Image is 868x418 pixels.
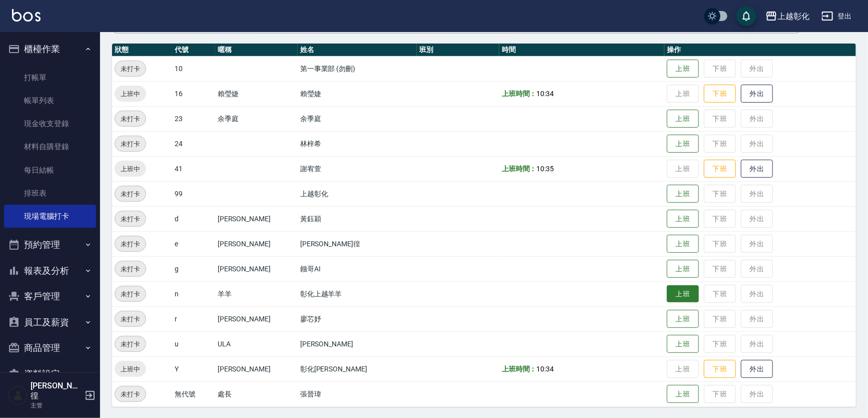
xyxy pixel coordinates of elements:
button: 櫃檯作業 [4,36,96,62]
td: 張晉瑋 [298,381,417,406]
img: Person [8,385,28,405]
a: 帳單列表 [4,89,96,112]
button: 上班 [667,185,699,203]
button: 上班 [667,235,699,253]
button: 上班 [667,210,699,228]
span: 未打卡 [115,114,146,124]
button: 登出 [817,7,856,26]
b: 上班時間： [502,90,537,98]
p: 主管 [31,401,82,410]
span: 上班中 [115,364,146,374]
button: 上班 [667,110,699,128]
th: 暱稱 [215,44,298,57]
td: 林梓希 [298,131,417,156]
span: 未打卡 [115,339,146,349]
td: e [172,231,215,256]
td: Y [172,356,215,381]
td: [PERSON_NAME] [215,356,298,381]
td: [PERSON_NAME]徨 [298,231,417,256]
img: Logo [12,9,41,22]
td: 23 [172,106,215,131]
td: [PERSON_NAME] [215,256,298,281]
td: 彰化[PERSON_NAME] [298,356,417,381]
td: 第一事業部 (勿刪) [298,56,417,81]
span: 未打卡 [115,314,146,324]
td: [PERSON_NAME] [215,306,298,331]
td: r [172,306,215,331]
td: 24 [172,131,215,156]
td: 鏹哥AI [298,256,417,281]
td: 羊羊 [215,281,298,306]
button: 下班 [704,360,736,378]
th: 班別 [417,44,499,57]
th: 姓名 [298,44,417,57]
button: 預約管理 [4,232,96,258]
td: 16 [172,81,215,106]
td: 余季庭 [215,106,298,131]
span: 未打卡 [115,289,146,299]
th: 操作 [664,44,856,57]
b: 上班時間： [502,365,537,373]
button: 下班 [704,160,736,178]
th: 時間 [499,44,664,57]
td: 99 [172,181,215,206]
td: 余季庭 [298,106,417,131]
button: 上班 [667,335,699,353]
button: 上班 [667,310,699,328]
button: 上越彰化 [761,6,813,27]
th: 代號 [172,44,215,57]
td: [PERSON_NAME] [215,231,298,256]
button: 上班 [667,135,699,153]
td: 彰化上越羊羊 [298,281,417,306]
td: 10 [172,56,215,81]
td: 41 [172,156,215,181]
td: ULA [215,331,298,356]
td: 無代號 [172,381,215,406]
td: d [172,206,215,231]
td: u [172,331,215,356]
span: 上班中 [115,164,146,174]
button: 報表及分析 [4,258,96,284]
span: 10:35 [537,165,554,173]
a: 現金收支登錄 [4,112,96,135]
button: 外出 [741,85,773,103]
span: 未打卡 [115,64,146,74]
button: save [736,6,756,26]
a: 現場電腦打卡 [4,205,96,228]
td: n [172,281,215,306]
td: 謝宥萱 [298,156,417,181]
a: 打帳單 [4,66,96,89]
button: 上班 [667,385,699,403]
td: g [172,256,215,281]
span: 未打卡 [115,139,146,149]
button: 外出 [741,360,773,378]
td: 黃鈺穎 [298,206,417,231]
span: 未打卡 [115,189,146,199]
button: 員工及薪資 [4,309,96,335]
span: 10:34 [537,90,554,98]
button: 外出 [741,160,773,178]
a: 排班表 [4,182,96,205]
span: 未打卡 [115,239,146,249]
th: 狀態 [112,44,172,57]
button: 下班 [704,85,736,103]
button: 資料設定 [4,361,96,387]
td: [PERSON_NAME] [215,206,298,231]
button: 上班 [667,260,699,278]
button: 商品管理 [4,335,96,361]
span: 未打卡 [115,214,146,224]
button: 上班 [667,285,699,303]
span: 未打卡 [115,264,146,274]
span: 10:34 [537,365,554,373]
td: [PERSON_NAME] [298,331,417,356]
td: 賴瑩婕 [298,81,417,106]
div: 上越彰化 [777,10,809,23]
td: 處長 [215,381,298,406]
button: 客戶管理 [4,283,96,309]
b: 上班時間： [502,165,537,173]
h5: [PERSON_NAME]徨 [31,381,82,401]
td: 賴瑩婕 [215,81,298,106]
td: 上越彰化 [298,181,417,206]
span: 上班中 [115,89,146,99]
button: 上班 [667,60,699,78]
